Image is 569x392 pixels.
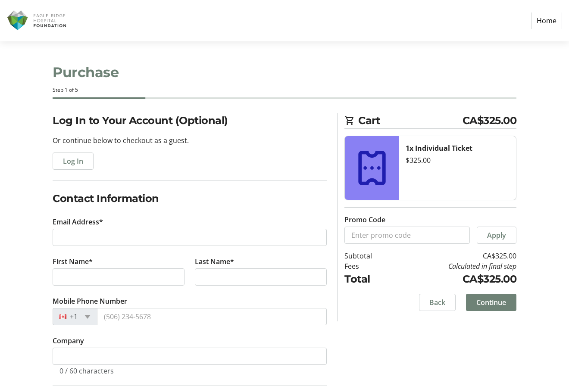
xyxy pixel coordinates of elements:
[344,227,470,244] input: Enter promo code
[406,155,509,165] div: $325.00
[195,256,234,267] label: Last Name*
[463,113,517,128] span: CA$325.00
[53,191,327,206] h2: Contact Information
[358,113,463,128] span: Cart
[419,294,456,311] button: Back
[53,135,327,146] p: Or continue below to checkout as a guest.
[344,271,394,287] td: Total
[466,294,516,311] button: Continue
[406,143,472,153] strong: 1x Individual Ticket
[53,86,516,94] div: Step 1 of 5
[487,230,506,240] span: Apply
[344,215,385,225] label: Promo Code
[53,296,127,306] label: Mobile Phone Number
[53,217,103,227] label: Email Address*
[59,366,114,376] tr-character-limit: 0 / 60 characters
[429,297,445,308] span: Back
[53,336,84,346] label: Company
[53,113,327,128] h2: Log In to Your Account (Optional)
[394,251,516,261] td: CA$325.00
[344,261,394,271] td: Fees
[394,261,516,271] td: Calculated in final step
[63,156,83,166] span: Log In
[7,3,68,38] img: Eagle Ridge Hospital Foundation's Logo
[53,152,94,170] button: Log In
[53,256,93,267] label: First Name*
[53,62,516,83] h1: Purchase
[344,251,394,261] td: Subtotal
[476,297,506,308] span: Continue
[531,12,562,29] a: Home
[477,227,516,244] button: Apply
[97,308,327,325] input: (506) 234-5678
[394,271,516,287] td: CA$325.00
